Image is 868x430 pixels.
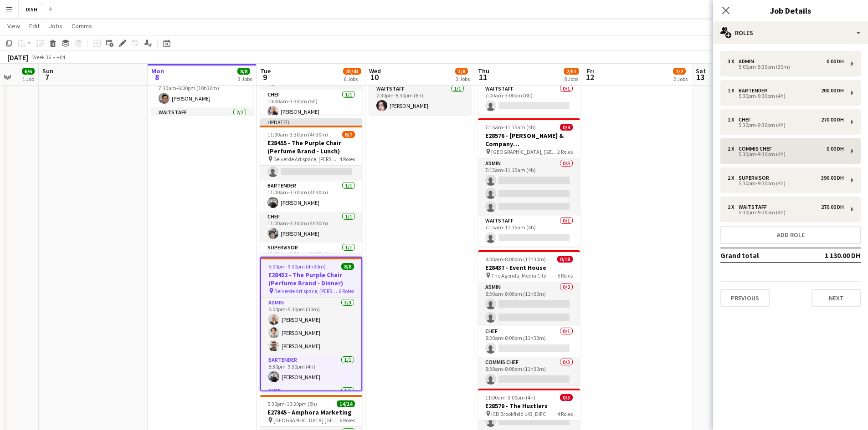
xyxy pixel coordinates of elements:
[491,148,557,155] span: [GEOGRAPHIC_DATA], [GEOGRAPHIC_DATA], The Offices 4, Level 7
[68,20,96,32] a: Comms
[739,116,755,123] div: Chef
[260,408,362,416] h3: E27845 - Amphora Marketing
[673,68,686,75] span: 1/2
[728,94,844,98] div: 5:30pm-9:30pm (4h)
[478,216,580,247] app-card-role: Waitstaff0/17:15am-11:15am (4h)
[491,272,546,279] span: The Agenda, Media City
[260,257,362,391] div: 5:00pm-9:30pm (4h30m)8/8E28452 - The Purple Chair (Perfume Brand - Dinner) Belverde Art space, [P...
[478,250,580,385] app-job-card: 8:30am-8:00pm (11h30m)0/18E28437 - Event House The Agenda, Media City5 RolesAdmin0/28:30am-8:00pm...
[694,72,706,82] span: 13
[339,288,354,294] span: 6 Roles
[557,148,573,155] span: 2 Roles
[560,124,573,131] span: 0/4
[30,54,53,61] span: Week 36
[713,5,868,16] h3: Job Details
[728,116,739,123] div: 1 x
[478,84,580,115] app-card-role: Waitstaff0/17:00am-3:00pm (8h)
[821,204,844,210] div: 270.00 DH
[491,410,546,417] span: ICD Brookfield L43, DIFC
[41,72,53,82] span: 7
[72,22,92,30] span: Comms
[260,139,362,155] h3: E28455 - The Purple Chair (Perfume Brand - Lunch)
[261,355,361,386] app-card-role: Bartender1/15:30pm-9:30pm (4h)[PERSON_NAME]
[273,156,339,162] span: Belverde Art space, [PERSON_NAME]
[564,68,579,75] span: 2/51
[369,67,381,75] span: Wed
[713,22,868,44] div: Roles
[821,175,844,181] div: 390.00 DH
[22,76,34,82] div: 1 Job
[260,243,362,273] app-card-role: Supervisor1/111:00am-3:30pm (4h30m)
[26,20,43,32] a: Edit
[728,181,844,186] div: 5:30pm-9:30pm (4h)
[478,132,580,148] h3: E28576 - [PERSON_NAME] & Company [GEOGRAPHIC_DATA]
[260,67,271,75] span: Tue
[478,357,580,415] app-card-role: Commis Chef0/38:30am-8:00pm (11h30m)
[739,204,770,210] div: Waitstaff
[478,158,580,216] app-card-role: Admin0/37:15am-11:15am (4h)
[728,204,739,210] div: 1 x
[337,400,355,407] span: 14/14
[151,76,253,107] app-card-role: Chef1/17:30am-6:00pm (10h30m)[PERSON_NAME]
[477,72,489,82] span: 11
[343,68,361,75] span: 41/43
[7,53,28,62] div: [DATE]
[237,68,250,75] span: 8/8
[29,22,40,30] span: Edit
[369,84,471,115] app-card-role: Waitstaff1/12:30pm-8:30pm (6h)[PERSON_NAME]
[260,90,362,121] app-card-role: Chef1/110:30am-3:30pm (5h)[PERSON_NAME]
[150,72,164,82] span: 8
[261,386,361,417] app-card-role: Chef1/1
[586,72,594,82] span: 12
[728,146,739,152] div: 1 x
[673,76,688,82] div: 2 Jobs
[485,256,546,263] span: 8:30am-8:00pm (11h30m)
[238,76,252,82] div: 3 Jobs
[19,0,45,18] button: DISH
[739,175,773,181] div: Supervisor
[587,67,594,75] span: Fri
[728,87,739,94] div: 1 x
[456,76,470,82] div: 3 Jobs
[478,67,489,75] span: Thu
[344,76,361,82] div: 6 Jobs
[339,156,355,162] span: 4 Roles
[821,87,844,94] div: 200.00 DH
[260,118,362,126] div: Updated
[720,289,770,307] button: Previous
[696,67,706,75] span: Sat
[274,288,339,294] span: Belverde Art space, [PERSON_NAME]
[728,58,739,65] div: 3 x
[739,58,758,65] div: Admin
[341,263,354,270] span: 8/8
[22,68,35,75] span: 6/6
[151,107,253,152] app-card-role: Waitstaff2/2
[720,248,803,263] td: Grand total
[273,417,339,424] span: [GEOGRAPHIC_DATA] [GEOGRAPHIC_DATA]
[728,210,844,215] div: 5:30pm-9:30pm (4h)
[342,131,355,138] span: 6/7
[827,58,844,65] div: 0.00 DH
[827,146,844,152] div: 0.00 DH
[260,118,362,253] div: Updated11:00am-3:30pm (4h30m)6/7E28455 - The Purple Chair (Perfume Brand - Lunch) Belverde Art sp...
[478,402,580,410] h3: E28570 - The Hustlers
[728,152,844,157] div: 5:30pm-9:30pm (4h)
[42,67,53,75] span: Sun
[803,248,861,263] td: 1 130.00 DH
[478,118,580,247] app-job-card: 7:15am-11:15am (4h)0/4E28576 - [PERSON_NAME] & Company [GEOGRAPHIC_DATA] [GEOGRAPHIC_DATA], [GEOG...
[557,410,573,417] span: 4 Roles
[560,394,573,401] span: 0/5
[7,22,20,30] span: View
[739,87,771,94] div: Bartender
[564,76,579,82] div: 8 Jobs
[4,20,24,32] a: View
[739,146,776,152] div: Commis Chef
[478,282,580,326] app-card-role: Admin0/28:30am-8:00pm (11h30m)
[267,131,328,138] span: 11:00am-3:30pm (4h30m)
[259,72,271,82] span: 9
[728,65,844,69] div: 5:00pm-5:30pm (30m)
[557,272,573,279] span: 5 Roles
[728,123,844,127] div: 5:30pm-9:30pm (4h)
